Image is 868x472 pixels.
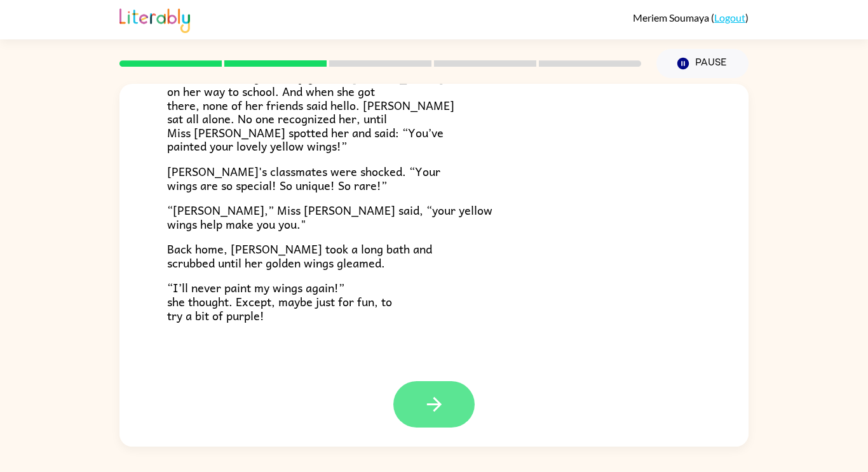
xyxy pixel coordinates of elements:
span: “I’ll never paint my wings again!” she thought. Except, maybe just for fun, to try a bit of purple! [167,278,392,324]
div: ( ) [633,11,749,24]
a: Logout [714,11,745,24]
span: Back home, [PERSON_NAME] took a long bath and scrubbed until her golden wings gleamed. [167,239,432,272]
span: “[PERSON_NAME],” Miss [PERSON_NAME] said, “your yellow wings help make you you." [167,201,492,233]
button: Pause [656,49,749,78]
span: Meriem Soumaya [633,11,711,24]
span: The next morning, nobody greeted [PERSON_NAME] on her way to school. And when she got there, none... [167,68,454,155]
span: [PERSON_NAME]'s classmates were shocked. “Your wings are so special! So unique! So rare!” [167,162,440,194]
img: Literably [119,5,190,33]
